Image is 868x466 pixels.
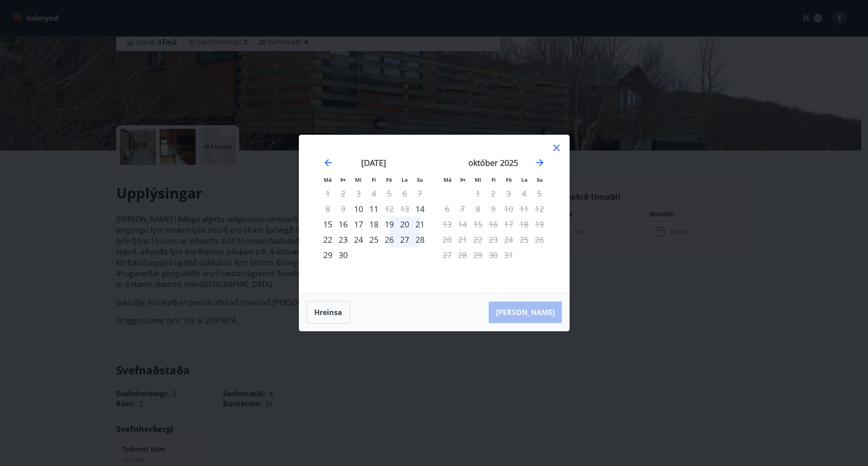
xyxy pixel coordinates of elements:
div: 19 [382,217,397,232]
small: Fi [491,176,496,183]
td: Choose þriðjudagur, 30. september 2025 as your check-in date. It’s available. [335,247,351,263]
td: Not available. þriðjudagur, 7. október 2025 [455,201,470,217]
td: Not available. laugardagur, 18. október 2025 [516,217,532,232]
td: Not available. fimmtudagur, 9. október 2025 [486,201,501,217]
td: Not available. fimmtudagur, 30. október 2025 [486,247,501,263]
div: 16 [335,217,351,232]
td: Not available. fimmtudagur, 16. október 2025 [486,217,501,232]
td: Not available. mánudagur, 20. október 2025 [439,232,455,247]
div: 23 [335,232,351,247]
div: 26 [382,232,397,247]
td: Not available. mánudagur, 13. október 2025 [439,217,455,232]
td: Not available. mánudagur, 27. október 2025 [439,247,455,263]
td: Not available. föstudagur, 3. október 2025 [501,186,516,201]
div: 28 [412,232,428,247]
td: Not available. föstudagur, 31. október 2025 [501,247,516,263]
td: Choose föstudagur, 26. september 2025 as your check-in date. It’s available. [382,232,397,247]
button: Hreinsa [307,301,350,324]
td: Not available. þriðjudagur, 14. október 2025 [455,217,470,232]
td: Not available. þriðjudagur, 9. september 2025 [335,201,351,217]
td: Not available. miðvikudagur, 22. október 2025 [470,232,486,247]
td: Choose föstudagur, 19. september 2025 as your check-in date. It’s available. [382,217,397,232]
td: Not available. sunnudagur, 5. október 2025 [532,186,547,201]
td: Choose laugardagur, 27. september 2025 as your check-in date. It’s available. [397,232,412,247]
td: Not available. föstudagur, 10. október 2025 [501,201,516,217]
td: Not available. mánudagur, 8. september 2025 [320,201,335,217]
div: 22 [320,232,335,247]
td: Choose sunnudagur, 28. september 2025 as your check-in date. It’s available. [412,232,428,247]
small: Má [324,176,332,183]
td: Not available. föstudagur, 12. september 2025 [382,201,397,217]
td: Not available. þriðjudagur, 21. október 2025 [455,232,470,247]
td: Choose sunnudagur, 21. september 2025 as your check-in date. It’s available. [412,217,428,232]
td: Not available. fimmtudagur, 2. október 2025 [486,186,501,201]
td: Not available. föstudagur, 5. september 2025 [382,186,397,201]
td: Not available. mánudagur, 6. október 2025 [439,201,455,217]
td: Not available. sunnudagur, 19. október 2025 [532,217,547,232]
td: Not available. sunnudagur, 12. október 2025 [532,201,547,217]
small: Fö [386,176,392,183]
td: Not available. miðvikudagur, 29. október 2025 [470,247,486,263]
td: Choose miðvikudagur, 10. september 2025 as your check-in date. It’s available. [351,201,366,217]
div: Move backward to switch to the previous month. [323,157,334,168]
small: Mi [355,176,362,183]
div: 17 [351,217,366,232]
td: Not available. miðvikudagur, 15. október 2025 [470,217,486,232]
div: 20 [397,217,412,232]
td: Choose mánudagur, 15. september 2025 as your check-in date. It’s available. [320,217,335,232]
div: 25 [366,232,382,247]
td: Not available. laugardagur, 4. október 2025 [516,186,532,201]
td: Not available. fimmtudagur, 4. september 2025 [366,186,382,201]
div: 27 [397,232,412,247]
div: 11 [366,201,382,217]
small: Mi [475,176,481,183]
td: Choose sunnudagur, 14. september 2025 as your check-in date. It’s available. [412,201,428,217]
div: 30 [335,247,351,263]
td: Not available. laugardagur, 13. september 2025 [397,201,412,217]
td: Choose fimmtudagur, 25. september 2025 as your check-in date. It’s available. [366,232,382,247]
div: Move forward to switch to the next month. [534,157,545,168]
small: Þr [340,176,346,183]
td: Not available. föstudagur, 24. október 2025 [501,232,516,247]
td: Choose miðvikudagur, 24. september 2025 as your check-in date. It’s available. [351,232,366,247]
small: Fö [506,176,512,183]
td: Not available. miðvikudagur, 3. september 2025 [351,186,366,201]
div: Calendar [310,146,558,282]
div: 15 [320,217,335,232]
td: Choose fimmtudagur, 11. september 2025 as your check-in date. It’s available. [366,201,382,217]
td: Not available. laugardagur, 25. október 2025 [516,232,532,247]
small: La [521,176,528,183]
td: Not available. sunnudagur, 7. september 2025 [412,186,428,201]
td: Choose fimmtudagur, 18. september 2025 as your check-in date. It’s available. [366,217,382,232]
div: Aðeins innritun í boði [412,201,428,217]
td: Choose laugardagur, 20. september 2025 as your check-in date. It’s available. [397,217,412,232]
td: Not available. fimmtudagur, 23. október 2025 [486,232,501,247]
div: Aðeins útritun í boði [470,186,486,201]
td: Not available. sunnudagur, 26. október 2025 [532,232,547,247]
small: Fi [372,176,376,183]
strong: [DATE] [361,157,386,168]
td: Not available. föstudagur, 17. október 2025 [501,217,516,232]
td: Not available. mánudagur, 1. september 2025 [320,186,335,201]
small: Þr [460,176,466,183]
td: Choose miðvikudagur, 17. september 2025 as your check-in date. It’s available. [351,217,366,232]
td: Not available. laugardagur, 11. október 2025 [516,201,532,217]
td: Not available. þriðjudagur, 2. september 2025 [335,186,351,201]
div: Aðeins innritun í boði [351,201,366,217]
small: Su [537,176,543,183]
div: 24 [351,232,366,247]
td: Choose mánudagur, 29. september 2025 as your check-in date. It’s available. [320,247,335,263]
small: Má [443,176,452,183]
div: 29 [320,247,335,263]
td: Choose þriðjudagur, 23. september 2025 as your check-in date. It’s available. [335,232,351,247]
td: Not available. þriðjudagur, 28. október 2025 [455,247,470,263]
td: Not available. miðvikudagur, 1. október 2025 [470,186,486,201]
td: Choose þriðjudagur, 16. september 2025 as your check-in date. It’s available. [335,217,351,232]
div: Aðeins útritun í boði [382,201,397,217]
td: Choose mánudagur, 22. september 2025 as your check-in date. It’s available. [320,232,335,247]
td: Not available. miðvikudagur, 8. október 2025 [470,201,486,217]
td: Not available. laugardagur, 6. september 2025 [397,186,412,201]
strong: október 2025 [468,157,518,168]
small: Su [417,176,423,183]
small: La [401,176,408,183]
